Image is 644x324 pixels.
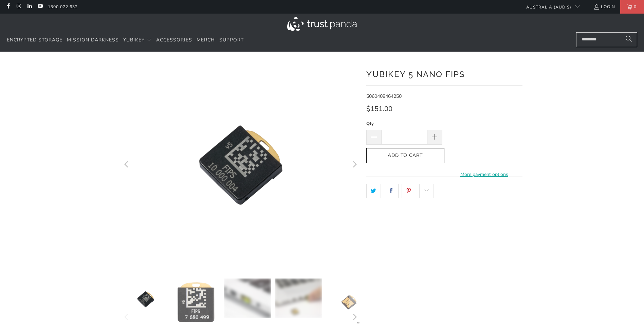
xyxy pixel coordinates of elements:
[219,37,244,43] span: Support
[349,62,360,268] button: Next
[7,32,244,48] nav: Translation missing: en.navigation.header.main_nav
[219,32,244,48] a: Support
[16,4,21,10] a: Trust Panda Australia on Instagram
[576,32,637,47] input: Search...
[419,184,434,198] a: Email this to a friend
[156,32,192,48] a: Accessories
[122,278,169,320] img: YubiKey 5 Nano FIPS - Trust Panda
[593,3,615,11] a: Login
[384,184,399,198] a: Share this on Facebook
[197,32,215,48] a: Merch
[287,17,357,31] img: Trust Panda Australia
[197,37,215,43] span: Merch
[5,4,11,10] a: Trust Panda Australia on Facebook
[373,153,437,159] span: Add to Cart
[26,4,32,10] a: Trust Panda Australia on LinkedIn
[156,37,192,43] span: Accessories
[366,104,392,113] span: $151.00
[275,278,322,318] img: YubiKey 5 Nano FIPS - Trust Panda
[446,171,522,178] a: More payment options
[48,3,78,11] a: 1300 072 632
[122,62,360,268] a: YubiKey 5 Nano FIPS - Trust Panda
[67,32,119,48] a: Mission Darkness
[7,32,62,48] a: Encrypted Storage
[224,278,271,318] img: YubiKey 5 Nano FIPS - Trust Panda
[366,93,402,100] span: 5060408464250
[620,32,637,47] button: Search
[67,37,119,43] span: Mission Darkness
[7,37,62,43] span: Encrypted Storage
[402,184,416,198] a: Share this on Pinterest
[366,120,442,127] label: Qty
[123,37,145,43] span: YubiKey
[122,62,132,268] button: Previous
[366,148,444,163] button: Add to Cart
[366,184,381,198] a: Share this on Twitter
[366,67,522,80] h1: YubiKey 5 Nano FIPS
[123,32,152,48] summary: YubiKey
[37,4,43,10] a: Trust Panda Australia on YouTube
